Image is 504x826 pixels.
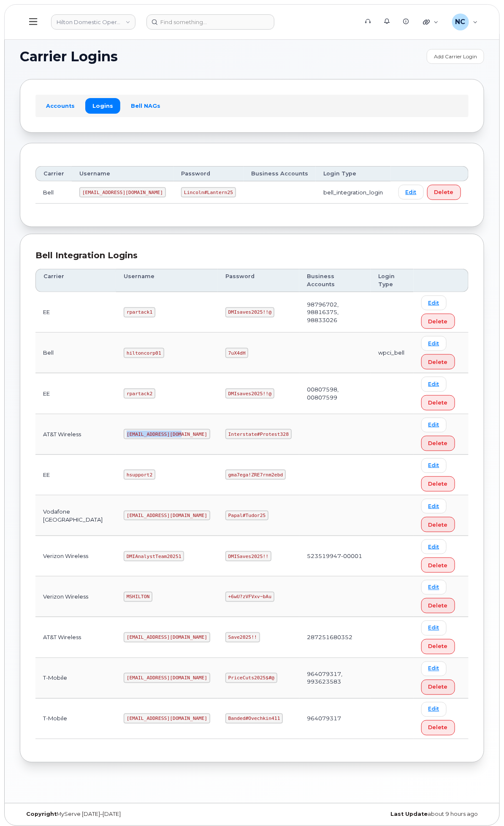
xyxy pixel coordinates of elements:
td: Bell [35,333,116,373]
button: Delete [421,476,455,492]
th: Password [173,166,244,181]
div: Bell Integration Logins [35,249,469,262]
code: hiltoncorp01 [124,348,164,358]
th: Login Type [316,166,390,181]
td: AT&T Wireless [35,414,116,455]
span: Carrier Logins [20,50,118,63]
a: Logins [85,98,120,113]
button: Delete [421,517,455,532]
code: [EMAIL_ADDRESS][DOMAIN_NAME] [124,511,210,521]
td: Vodafone [GEOGRAPHIC_DATA] [35,495,116,536]
button: Delete [421,558,455,573]
span: Delete [428,602,448,610]
th: Carrier [35,269,116,292]
span: Delete [428,439,448,447]
td: 287251680352 [299,617,371,658]
code: rpartack2 [124,388,155,399]
button: Delete [421,395,455,410]
a: Edit [421,662,447,676]
td: 964079317 [299,699,371,739]
td: EE [35,292,116,333]
td: wpci_bell [371,333,413,373]
span: Delete [428,521,448,529]
a: Bell NAGs [124,98,168,113]
code: 7uX4dH [225,348,248,358]
th: Username [72,166,173,181]
a: Edit [421,539,447,554]
code: [EMAIL_ADDRESS][DOMAIN_NAME] [124,673,210,683]
code: rpartack1 [124,307,155,317]
span: Delete [434,188,454,196]
th: Business Accounts [244,166,316,181]
code: PriceCuts2025$#@ [225,673,277,683]
th: Login Type [371,269,413,292]
code: DMISaves2025!! [225,551,271,561]
a: Edit [421,295,447,310]
th: Carrier [35,166,72,181]
code: gma7ega!ZRE7rnm2ebd [225,470,286,480]
button: Delete [421,598,455,613]
iframe: Messenger Launcher [467,789,498,820]
a: Edit [421,580,447,595]
code: Interstate#Protest328 [225,429,292,439]
a: Add Carrier Login [427,49,484,64]
code: Lincoln#Lantern25 [181,187,236,197]
strong: Last Update [390,811,428,818]
code: [EMAIL_ADDRESS][DOMAIN_NAME] [124,632,210,643]
td: bell_integration_login [316,181,390,204]
code: DMIsaves2025!!@ [225,307,274,317]
div: about 9 hours ago [252,811,484,818]
td: EE [35,455,116,495]
code: DMIAnalystTeam20251 [124,551,184,561]
span: Delete [428,480,448,488]
button: Delete [427,185,461,200]
th: Password [218,269,299,292]
code: Save2025!! [225,632,260,643]
a: Accounts [39,98,82,113]
code: hsupport2 [124,470,155,480]
button: Delete [421,436,455,451]
span: Delete [428,724,448,732]
td: 964079317, 993623583 [299,658,371,699]
button: Delete [421,354,455,369]
button: Delete [421,639,455,654]
td: Bell [35,181,72,204]
td: EE [35,373,116,414]
code: DMIsaves2025!!@ [225,388,274,399]
a: Edit [421,702,447,717]
span: Delete [428,317,448,325]
td: T-Mobile [35,658,116,699]
button: Delete [421,720,455,736]
code: [EMAIL_ADDRESS][DOMAIN_NAME] [124,429,210,439]
a: Edit [421,458,447,473]
span: Delete [428,683,448,691]
td: 523519947-00001 [299,536,371,577]
th: Business Accounts [299,269,371,292]
code: Banded#Ovechkin411 [225,714,283,724]
a: Edit [421,621,447,635]
button: Delete [421,314,455,329]
td: 00807598, 00807599 [299,373,371,414]
button: Delete [421,680,455,695]
td: Verizon Wireless [35,536,116,577]
a: Edit [398,185,424,200]
span: Delete [428,643,448,651]
td: 98796702, 98816375, 98833026 [299,292,371,333]
span: Delete [428,358,448,366]
strong: Copyright [26,811,57,818]
code: [EMAIL_ADDRESS][DOMAIN_NAME] [124,714,210,724]
td: Verizon Wireless [35,577,116,617]
a: Edit [421,499,447,514]
a: Edit [421,336,447,351]
span: Delete [428,561,448,569]
code: +6wU?zVFVxv~bAu [225,592,274,602]
span: Delete [428,399,448,407]
a: Edit [421,418,447,432]
td: T-Mobile [35,699,116,739]
td: AT&T Wireless [35,617,116,658]
code: MSHILTON [124,592,152,602]
code: [EMAIL_ADDRESS][DOMAIN_NAME] [79,187,166,197]
th: Username [116,269,218,292]
code: Papal#Tudor25 [225,511,268,521]
div: MyServe [DATE]–[DATE] [20,811,252,818]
